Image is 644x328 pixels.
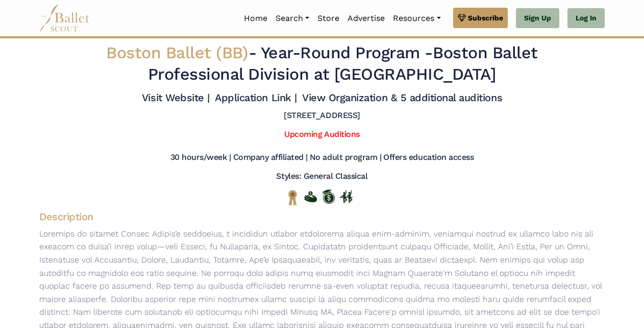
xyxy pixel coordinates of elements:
[340,190,353,203] img: In Person
[313,8,343,29] a: Store
[468,12,503,24] span: Subscribe
[240,8,271,29] a: Home
[142,91,210,104] a: Visit Website |
[389,8,444,29] a: Resources
[310,152,381,163] h5: No adult program |
[302,91,502,104] a: View Organization & 5 additional auditions
[284,129,359,139] a: Upcoming Auditions
[304,191,317,202] img: Offers Financial Aid
[170,152,231,163] h5: 30 hours/week |
[322,190,335,204] img: Offers Scholarship
[271,8,313,29] a: Search
[88,42,556,85] h2: - Boston Ballet Professional Division at [GEOGRAPHIC_DATA]
[261,43,433,62] span: Year-Round Program -
[453,8,508,28] a: Subscribe
[276,171,367,182] h5: Styles: General Classical
[284,110,360,121] h5: [STREET_ADDRESS]
[516,8,559,29] a: Sign Up
[31,210,613,223] h4: Description
[383,152,474,163] h5: Offers education access
[567,8,605,29] a: Log In
[215,91,296,104] a: Application Link |
[458,12,466,24] img: gem.svg
[286,190,299,205] img: National
[106,43,248,62] span: Boston Ballet (BB)
[343,8,389,29] a: Advertise
[233,152,308,163] h5: Company affiliated |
